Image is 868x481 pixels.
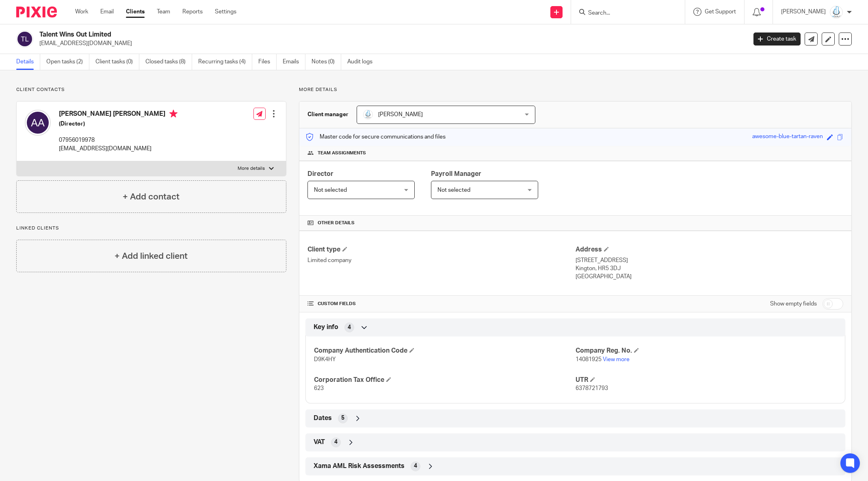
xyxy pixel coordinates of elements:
[363,110,373,119] img: Logo_PNG.png
[318,220,355,226] span: Other details
[314,438,325,446] span: VAT
[753,32,801,45] a: Create task
[314,323,338,331] span: Key info
[283,54,305,70] a: Emails
[307,110,348,119] h3: Client manager
[39,30,601,39] h2: Talent Wins Out Limited
[576,264,843,273] p: Kington, HR5 3DJ
[182,8,203,16] a: Reports
[299,87,852,93] p: More details
[576,245,843,254] h4: Address
[314,347,575,355] h4: Company Authentication Code
[16,225,286,232] p: Linked clients
[75,8,88,16] a: Work
[347,54,379,70] a: Audit logs
[39,39,741,48] p: [EMAIL_ADDRESS][DOMAIN_NAME]
[576,256,843,264] p: [STREET_ADDRESS]
[258,54,277,70] a: Files
[576,386,608,391] span: 6378721793
[348,323,351,331] span: 4
[312,54,341,70] a: Notes (0)
[307,301,575,307] h4: CUSTOM FIELDS
[603,357,630,362] a: View more
[830,6,843,19] img: Logo_PNG.png
[59,136,177,144] p: 07956019978
[781,8,826,16] p: [PERSON_NAME]
[307,245,575,254] h4: Client type
[25,110,51,136] img: svg%3E
[145,54,192,70] a: Closed tasks (8)
[314,462,405,470] span: Xama AML Risk Assessments
[307,256,575,264] p: Limited company
[576,376,837,384] h4: UTR
[198,54,252,70] a: Recurring tasks (4)
[95,54,139,70] a: Client tasks (0)
[46,54,89,70] a: Open tasks (2)
[16,54,40,70] a: Details
[314,357,336,362] span: D9K4HY
[305,133,446,141] p: Master code for secure communications and files
[307,171,333,177] span: Director
[576,273,843,281] p: [GEOGRAPHIC_DATA]
[215,8,236,16] a: Settings
[752,132,823,142] div: awesome-blue-tartan-raven
[705,9,736,15] span: Get Support
[16,30,33,48] img: svg%3E
[576,357,602,362] span: 14081925
[59,145,177,153] p: [EMAIL_ADDRESS][DOMAIN_NAME]
[115,250,188,262] h4: + Add linked client
[314,187,347,193] span: Not selected
[341,414,344,422] span: 5
[334,438,338,446] span: 4
[16,6,57,17] img: Pixie
[157,8,170,16] a: Team
[100,8,114,16] a: Email
[169,110,177,118] i: Primary
[126,8,145,16] a: Clients
[318,150,366,156] span: Team assignments
[378,112,423,117] span: [PERSON_NAME]
[123,191,180,203] h4: + Add contact
[314,386,324,391] span: 623
[431,171,481,177] span: Payroll Manager
[16,87,286,93] p: Client contacts
[238,165,265,172] p: More details
[576,347,837,355] h4: Company Reg. No.
[59,120,177,128] h5: (Director)
[770,300,817,308] label: Show empty fields
[587,10,660,17] input: Search
[314,376,575,384] h4: Corporation Tax Office
[314,414,332,422] span: Dates
[414,462,417,470] span: 4
[437,187,470,193] span: Not selected
[59,110,177,120] h4: [PERSON_NAME] [PERSON_NAME]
